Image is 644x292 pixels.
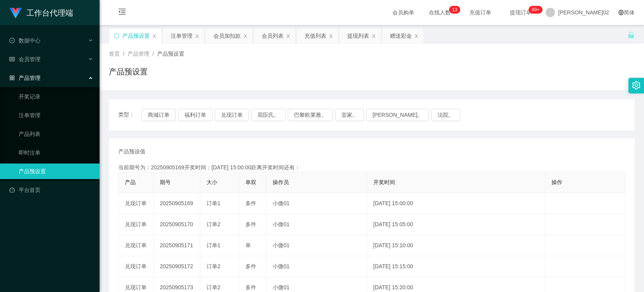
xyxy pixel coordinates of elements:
span: 开奖时间 [373,179,395,185]
i: 图标： global [618,10,624,15]
div: 会员加扣款 [213,28,241,43]
span: / [123,51,124,57]
span: 订单2 [206,221,220,227]
span: 订单1 [206,242,220,248]
span: 多件 [245,263,256,269]
span: 产品管理 [128,51,149,57]
td: 小微01 [266,235,367,256]
button: [PERSON_NAME]。 [366,109,429,121]
sup: 1076 [528,6,542,14]
i: 图标： menu-fold [109,0,135,25]
div: 产品预设置 [122,28,150,43]
span: 单 [245,242,251,248]
td: 小微01 [266,193,367,214]
i: 图标： AppStore-O [9,75,15,81]
span: 产品预设置 [157,51,184,57]
td: [DATE] 15:00:00 [367,193,545,214]
font: 产品管理 [19,75,40,81]
img: logo.9652507e.png [9,8,22,19]
td: 兑现订单 [119,235,154,256]
span: 期号 [160,179,171,185]
span: 操作员 [273,179,289,185]
font: 数据中心 [19,37,40,44]
td: 小微01 [266,214,367,235]
font: 在线人数 [429,9,451,16]
button: 福利订单 [178,109,212,121]
span: 订单1 [206,200,220,206]
i: 图标： 关闭 [152,34,157,39]
div: 充值列表 [304,28,326,43]
span: 类型： [118,109,142,121]
a: 工作台代理端 [9,9,73,16]
button: 兑现订单 [215,109,249,121]
i: 图标： 关闭 [243,34,248,39]
i: 图标： 关闭 [195,34,199,39]
td: 20250905172 [154,256,200,277]
a: 产品预设置 [19,164,93,179]
div: 会员列表 [262,28,283,43]
a: 图标： 仪表板平台首页 [9,182,93,198]
span: 多件 [245,284,256,290]
span: 订单2 [206,263,220,269]
span: 大小 [206,179,217,185]
td: 20250905169 [154,193,200,214]
a: 产品列表 [19,126,93,142]
font: 简体 [624,9,635,16]
span: 多件 [245,221,256,227]
div: 当前期号为：20250905169开奖时间：[DATE] 15:00:00距离开奖时间还有： [118,164,625,172]
i: 图标： 关闭 [329,34,333,39]
span: 产品预设值 [118,148,145,156]
i: 图标： 关闭 [414,34,419,39]
span: 首页 [109,51,120,57]
td: 小微01 [266,256,367,277]
div: 注单管理 [171,28,192,43]
i: 图标： 关闭 [371,34,376,39]
button: 屈臣氏。 [251,109,285,121]
a: 开奖记录 [19,89,93,104]
i: 图标： 关闭 [286,34,290,39]
font: 充值订单 [469,9,491,16]
span: 多件 [245,200,256,206]
button: 商城订单 [142,109,176,121]
a: 注单管理 [19,107,93,123]
p: 3 [455,6,457,14]
i: 图标： 解锁 [628,32,635,39]
td: 兑现订单 [119,214,154,235]
td: 兑现订单 [119,256,154,277]
span: 产品 [125,179,136,185]
h1: 工作台代理端 [26,0,73,25]
button: 宜家。 [335,109,364,121]
div: 提现列表 [347,28,369,43]
td: [DATE] 15:05:00 [367,214,545,235]
p: 1 [452,6,455,14]
sup: 13 [449,6,460,14]
td: [DATE] 15:15:00 [367,256,545,277]
td: [DATE] 15:10:00 [367,235,545,256]
i: 图标： 设置 [632,81,640,90]
i: 图标： 同步 [114,33,119,39]
i: 图标： table [9,56,15,62]
div: 赠送彩金 [390,28,412,43]
span: 订单2 [206,284,220,290]
span: / [152,51,154,57]
span: 操作 [551,179,562,185]
span: 单双 [245,179,256,185]
h1: 产品预设置 [109,66,148,77]
button: 法院。 [431,109,460,121]
font: 会员管理 [19,56,40,62]
td: 20250905171 [154,235,200,256]
i: 图标： check-circle-o [9,38,15,43]
td: 20250905170 [154,214,200,235]
button: 巴黎欧莱雅。 [288,109,333,121]
a: 即时注单 [19,145,93,160]
td: 兑现订单 [119,193,154,214]
font: 提现订单 [510,9,532,16]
